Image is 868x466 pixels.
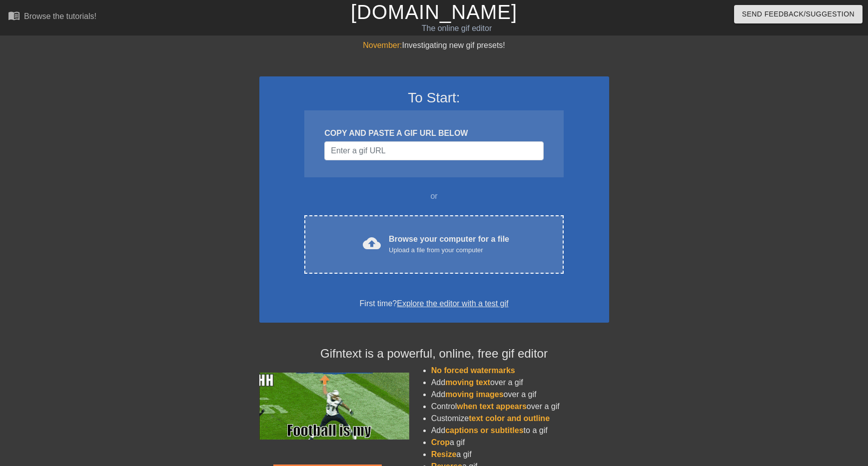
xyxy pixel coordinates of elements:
div: or [285,190,583,202]
span: menu_book [8,9,20,21]
span: cloud_upload [363,234,381,252]
li: a gif [431,437,609,449]
li: Customize [431,413,609,425]
div: Upload a file from your computer [389,245,509,255]
a: [DOMAIN_NAME] [351,1,517,23]
div: Browse your computer for a file [389,233,509,255]
button: Send Feedback/Suggestion [734,5,863,23]
span: captions or subtitles [445,426,523,435]
div: The online gif editor [294,22,619,34]
a: Explore the editor with a test gif [397,299,508,308]
li: Control over a gif [431,401,609,413]
span: Resize [431,450,457,459]
span: Send Feedback/Suggestion [742,8,855,20]
li: Add over a gif [431,389,609,401]
span: moving images [445,390,503,399]
span: when text appears [457,402,527,411]
div: First time? [272,298,596,310]
li: Add to a gif [431,425,609,437]
div: Browse the tutorials! [24,12,96,20]
span: No forced watermarks [431,366,515,375]
li: a gif [431,449,609,461]
h3: To Start: [272,89,596,106]
span: November: [363,41,402,49]
span: text color and outline [469,414,550,423]
span: moving text [445,378,490,387]
div: COPY AND PASTE A GIF URL BELOW [324,127,543,139]
span: Crop [431,438,450,447]
h4: Gifntext is a powerful, online, free gif editor [259,347,609,361]
img: football_small.gif [259,373,409,440]
div: Investigating new gif presets! [259,39,609,51]
input: Username [324,141,543,160]
a: Browse the tutorials! [8,9,96,25]
li: Add over a gif [431,377,609,389]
